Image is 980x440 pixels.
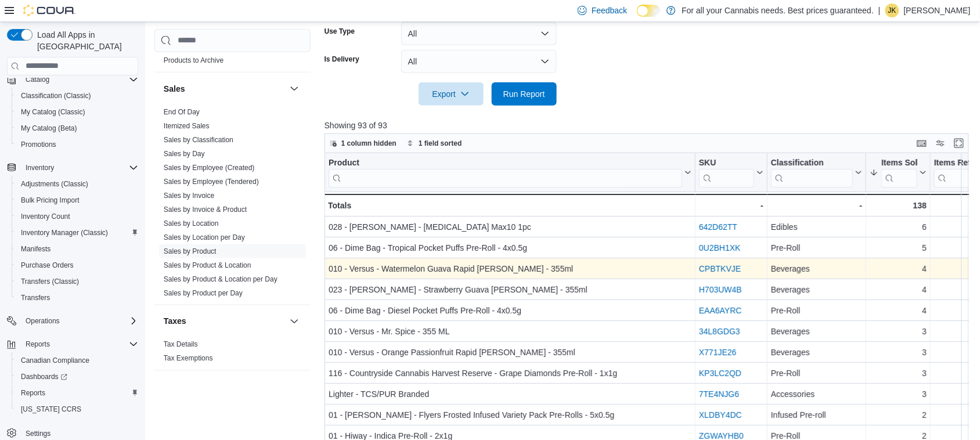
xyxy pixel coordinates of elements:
div: Beverages [771,324,862,338]
div: 06 - Dime Bag - Diesel Pocket Puffs Pre-Roll - 4x0.5g [329,304,691,318]
button: Classification [771,157,862,187]
button: Adjustments (Classic) [12,176,143,192]
span: Reports [21,388,45,398]
a: Sales by Location [164,219,219,228]
a: 34L8GDG3 [699,327,740,336]
button: Taxes [164,316,285,327]
div: Products [154,39,311,72]
div: SKU [699,157,754,168]
span: Promotions [16,138,138,152]
div: Jennifer Kinzie [885,3,899,17]
div: Product [329,157,682,168]
button: Operations [2,313,143,329]
span: Promotions [21,140,56,149]
button: Transfers (Classic) [12,273,143,290]
span: Sales by Product per Day [164,288,243,298]
span: Operations [26,316,60,326]
span: Operations [21,314,138,328]
div: 010 - Versus - Watermelon Guava Rapid [PERSON_NAME] - 355ml [329,262,691,276]
div: Items Sold [881,157,917,168]
div: Lighter - TCS/PUR Branded [329,387,691,401]
button: Run Report [492,82,557,106]
span: Canadian Compliance [16,354,138,367]
div: Taxes [154,338,311,370]
div: 028 - [PERSON_NAME] - [MEDICAL_DATA] Max10 1pc [329,220,691,234]
span: Transfers [21,293,50,302]
span: Reports [16,386,138,400]
div: Sales [154,105,311,305]
a: 0U2BH1XK [699,243,741,253]
div: Classification [771,157,853,187]
span: Tax Exemptions [164,354,213,363]
div: 4 [870,304,927,318]
a: Promotions [16,138,61,152]
a: Products to Archive [164,56,224,64]
button: Bulk Pricing Import [12,192,143,208]
a: Inventory Count [16,210,75,223]
span: Run Report [503,88,545,100]
button: Inventory [21,161,59,175]
span: Sales by Location [164,219,219,228]
span: Catalog [21,73,138,86]
div: Pre-Roll [771,304,862,318]
a: Transfers [16,291,55,305]
span: Reports [21,337,138,351]
span: Itemized Sales [164,121,210,131]
div: SKU URL [699,157,754,187]
a: EAA6AYRC [699,306,742,315]
span: Inventory Count [16,210,138,223]
span: Dark Mode [637,17,637,17]
img: Cova [23,5,75,16]
span: Settings [21,425,138,440]
a: Sales by Product & Location per Day [164,275,278,283]
a: Transfers (Classic) [16,275,84,288]
a: My Catalog (Beta) [16,121,82,135]
button: [US_STATE] CCRS [12,401,143,417]
button: Catalog [21,73,54,86]
span: My Catalog (Classic) [16,105,138,119]
a: [US_STATE] CCRS [16,402,86,416]
h3: Taxes [164,316,186,327]
div: Edibles [771,220,862,234]
span: Sales by Product [164,247,217,256]
button: 1 column hidden [325,136,401,150]
div: 5 [870,241,927,255]
div: Items Ref [934,157,977,187]
span: [US_STATE] CCRS [21,405,81,414]
div: Totals [328,199,691,212]
span: 1 column hidden [341,139,397,148]
span: Inventory [26,163,54,172]
span: Sales by Day [164,149,205,158]
span: Purchase Orders [16,258,138,272]
button: Reports [2,336,143,352]
button: SKU [699,157,763,187]
p: [PERSON_NAME] [904,3,971,17]
span: Manifests [21,244,51,254]
a: Inventory Manager (Classic) [16,226,113,240]
a: Sales by Employee (Created) [164,164,255,172]
div: 4 [870,262,927,276]
span: Sales by Invoice [164,191,214,200]
a: H703UW4B [699,285,742,294]
button: Reports [21,337,55,351]
div: 3 [870,387,927,401]
span: Bulk Pricing Import [21,196,80,205]
div: Beverages [771,283,862,297]
button: Purchase Orders [12,257,143,273]
span: Classification (Classic) [16,89,138,103]
span: Sales by Location per Day [164,233,245,242]
div: Items Ref [934,157,977,168]
button: Reports [12,385,143,401]
div: 010 - Versus - Orange Passionfruit Rapid [PERSON_NAME] - 355ml [329,345,691,359]
span: My Catalog (Beta) [16,121,138,135]
a: 642D62TT [699,222,737,232]
label: Is Delivery [325,55,359,64]
span: Sales by Employee (Created) [164,163,255,172]
button: All [401,50,557,73]
span: Sales by Product & Location per Day [164,275,278,284]
span: Feedback [592,5,627,16]
button: Inventory [2,160,143,176]
div: 3 [870,366,927,380]
p: | [878,3,881,17]
span: Transfers [16,291,138,305]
